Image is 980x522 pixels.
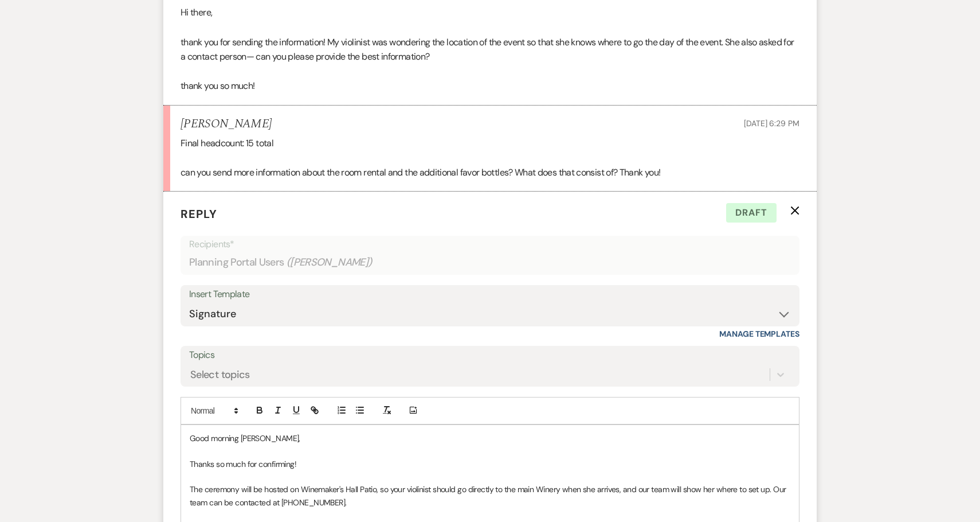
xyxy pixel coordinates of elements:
div: Planning Portal Users [189,251,791,274]
span: ( [PERSON_NAME] ) [287,255,373,270]
p: Good morning [PERSON_NAME], [190,432,790,445]
p: Final headcount: 15 total [181,136,799,151]
p: can you send more information about the room rental and the additional favor bottles? What does t... [181,165,799,180]
span: Reply [181,207,217,221]
label: Topics [189,347,791,364]
span: [DATE] 6:29 PM [744,118,799,128]
h5: [PERSON_NAME] [181,117,272,131]
p: The ceremony will be hosted on Winemaker's Hall Patio, so your violinist should go directly to th... [190,483,790,509]
p: thank you for sending the information! My violinist was wondering the location of the event so th... [181,35,799,64]
span: Draft [726,203,777,223]
div: Select topics [190,367,250,382]
p: Thanks so much for confirming! [190,458,790,470]
a: Manage Templates [719,329,799,339]
p: Recipients* [189,237,791,252]
p: thank you so much! [181,79,799,94]
div: Insert Template [189,286,791,303]
p: Hi there, [181,5,799,20]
